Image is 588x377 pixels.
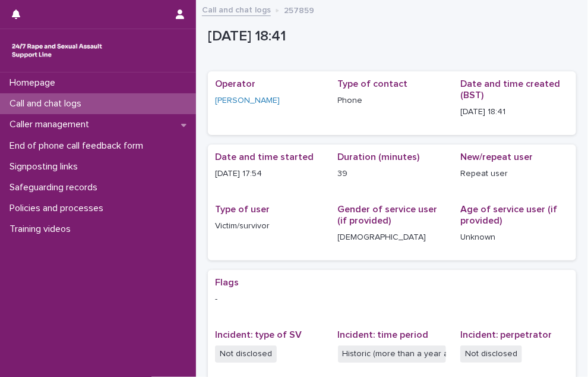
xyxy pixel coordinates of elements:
span: Age of service user (if provided) [460,205,557,225]
p: 257859 [284,3,314,16]
p: Signposting links [5,161,87,172]
p: Phone [338,95,447,107]
p: Call and chat logs [5,98,91,109]
p: Unknown [460,231,569,244]
p: [DEMOGRAPHIC_DATA] [338,231,447,244]
span: Flags [215,278,239,287]
span: Incident: time period [338,330,429,340]
p: [DATE] 17:54 [215,168,324,180]
span: Incident: type of SV [215,330,302,340]
p: End of phone call feedback form [5,140,153,152]
p: Policies and processes [5,203,113,214]
span: Type of user [215,205,270,214]
p: Repeat user [460,168,569,180]
p: Homepage [5,77,65,89]
span: Date and time created (BST) [460,79,560,100]
p: Safeguarding records [5,182,107,193]
p: 39 [338,168,447,180]
span: Historic (more than a year ago) [338,345,447,363]
p: Training videos [5,224,80,235]
a: [PERSON_NAME] [215,95,280,107]
p: Caller management [5,119,99,130]
span: Not disclosed [215,345,277,363]
span: Operator [215,79,255,89]
span: Incident: perpetrator [460,330,552,340]
p: [DATE] 18:41 [460,106,569,118]
span: New/repeat user [460,152,533,162]
span: Date and time started [215,152,314,162]
a: Call and chat logs [202,2,271,16]
p: - [215,293,569,306]
span: Type of contact [338,79,408,89]
span: Duration (minutes) [338,152,420,162]
img: rhQMoQhaT3yELyF149Cw [10,39,105,62]
p: Victim/survivor [215,220,324,233]
p: [DATE] 18:41 [208,28,571,45]
span: Not disclosed [460,345,522,363]
span: Gender of service user (if provided) [338,205,438,225]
